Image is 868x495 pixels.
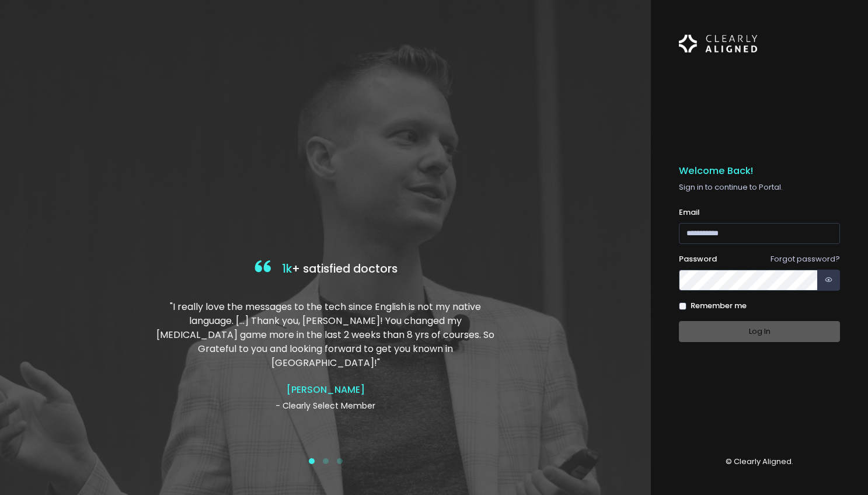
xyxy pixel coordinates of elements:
img: Logo Horizontal [679,28,757,60]
h4: + satisfied doctors [155,257,496,281]
label: Password [679,253,717,265]
span: 1k [282,261,292,277]
p: Sign in to continue to Portal. [679,182,840,193]
a: Forgot password? [771,253,840,264]
label: Remember me [691,300,747,312]
p: © Clearly Aligned. [679,456,840,468]
h5: Welcome Back! [679,165,840,177]
p: - Clearly Select Member [155,400,496,412]
h4: [PERSON_NAME] [155,384,496,395]
p: "I really love the messages to the tech since English is not my native language. […] Thank you, [... [155,300,496,370]
label: Email [679,207,700,218]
